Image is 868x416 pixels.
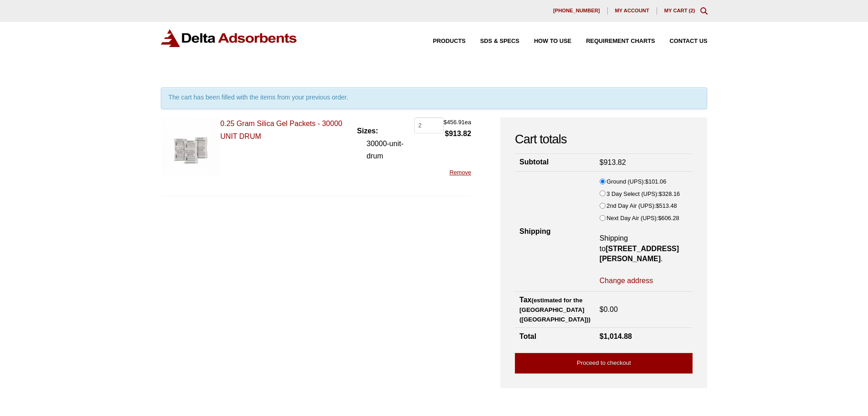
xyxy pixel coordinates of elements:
[433,38,466,44] span: Products
[700,7,708,15] div: Toggle Modal Content
[161,117,221,177] img: 0.25 Gram Silica Gel Packets - 30000 UNIT DRUM
[418,38,466,44] a: Products
[606,177,666,187] label: Ground (UPS):
[534,38,571,44] span: How to Use
[600,233,688,264] p: Shipping to .
[656,202,677,209] bdi: 513.48
[600,158,626,166] bdi: 913.82
[515,132,693,147] h2: Cart totals
[444,117,472,127] span: ea
[606,213,679,223] label: Next Day Air (UPS):
[658,215,679,221] bdi: 606.28
[606,201,677,211] label: 2nd Day Air (UPS):
[519,38,571,44] a: How to Use
[571,38,655,44] a: Requirement Charts
[161,29,298,47] img: Delta Adsorbents
[357,125,414,137] dt: Sizes:
[515,328,595,346] th: Total
[367,137,414,162] p: 30000-unit-drum
[515,153,595,171] th: Subtotal
[664,8,695,13] a: My Cart (2)
[515,353,693,374] a: Proceed to checkout
[519,297,591,323] small: (estimated for the [GEOGRAPHIC_DATA] ([GEOGRAPHIC_DATA]))
[600,305,618,313] bdi: 0.00
[658,215,661,221] span: $
[659,190,662,197] span: $
[449,169,471,176] a: Remove this item
[600,332,604,340] span: $
[546,7,608,15] a: [PHONE_NUMBER]
[444,119,465,126] bdi: 456.91
[414,117,444,133] input: Product quantity
[161,87,708,109] div: The cart has been filled with the items from your previous order.
[444,119,447,126] span: $
[656,202,659,209] span: $
[645,178,648,185] span: $
[645,178,666,185] bdi: 101.06
[586,38,655,44] span: Requirement Charts
[659,190,680,197] bdi: 328.16
[445,130,449,137] span: $
[221,120,343,140] a: 0.25 Gram Silica Gel Packets - 30000 UNIT DRUM
[600,158,604,166] span: $
[466,38,519,44] a: SDS & SPECS
[670,38,708,44] span: Contact Us
[515,291,595,327] th: Tax
[615,8,649,13] span: My account
[608,7,657,15] a: My account
[553,8,600,13] span: [PHONE_NUMBER]
[480,38,519,44] span: SDS & SPECS
[606,189,680,199] label: 3 Day Select (UPS):
[600,332,632,340] bdi: 1,014.88
[600,245,679,263] strong: [STREET_ADDRESS][PERSON_NAME]
[600,305,604,313] span: $
[445,130,471,137] bdi: 913.82
[600,276,653,286] a: Change address
[690,8,693,13] span: 2
[655,38,708,44] a: Contact Us
[515,172,595,292] th: Shipping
